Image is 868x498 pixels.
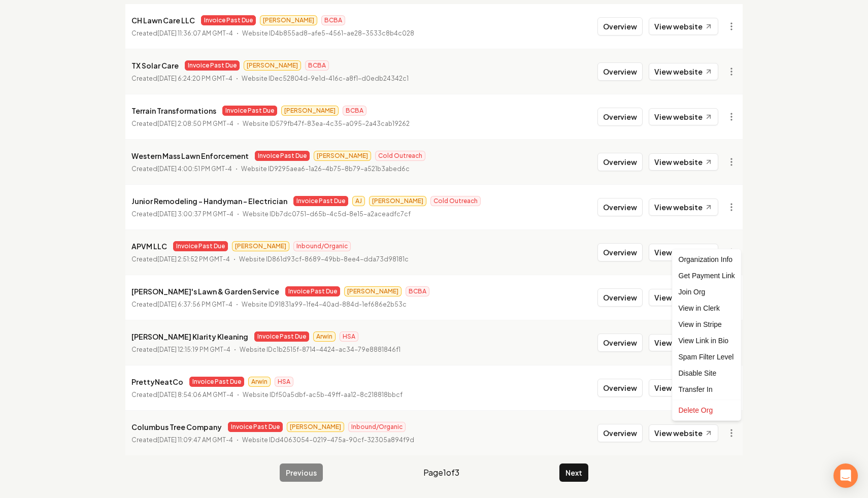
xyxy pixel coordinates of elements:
div: Delete Org [675,402,739,418]
div: Organization Info [675,251,739,268]
a: View Link in Bio [675,333,739,349]
a: View in Clerk [675,300,739,316]
div: Join Org [675,284,739,300]
div: Disable Site [675,365,739,381]
div: Get Payment Link [675,268,739,284]
div: Spam Filter Level [675,349,739,365]
a: View in Stripe [675,316,739,333]
div: Transfer In [675,381,739,397]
